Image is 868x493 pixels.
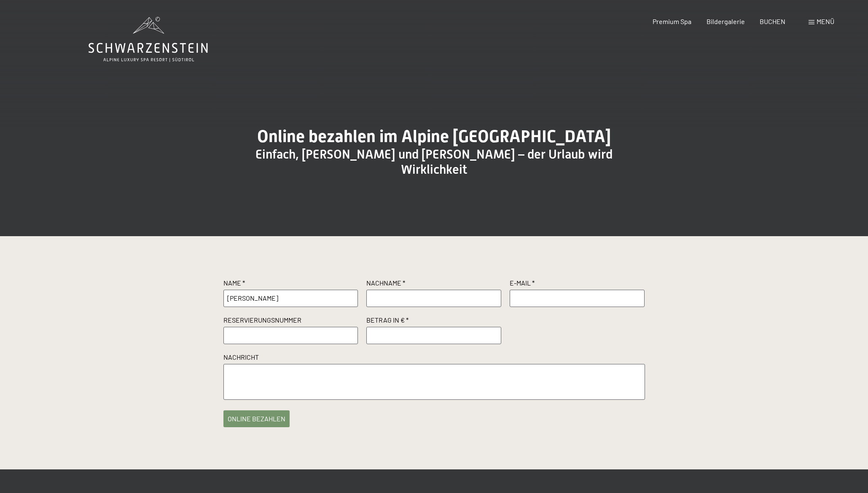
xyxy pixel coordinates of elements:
[366,315,501,327] label: Betrag in € *
[707,17,745,25] a: Bildergalerie
[366,278,501,290] label: Nachname *
[760,17,785,25] a: BUCHEN
[223,410,290,427] button: online bezahlen
[223,315,358,327] label: Reservierungsnummer
[223,278,358,290] label: Name *
[817,17,834,25] span: Menü
[653,17,691,25] a: Premium Spa
[255,147,613,177] span: Einfach, [PERSON_NAME] und [PERSON_NAME] – der Urlaub wird Wirklichkeit
[510,278,645,290] label: E-Mail *
[257,127,611,146] span: Online bezahlen im Alpine [GEOGRAPHIC_DATA]
[223,353,645,364] label: Nachricht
